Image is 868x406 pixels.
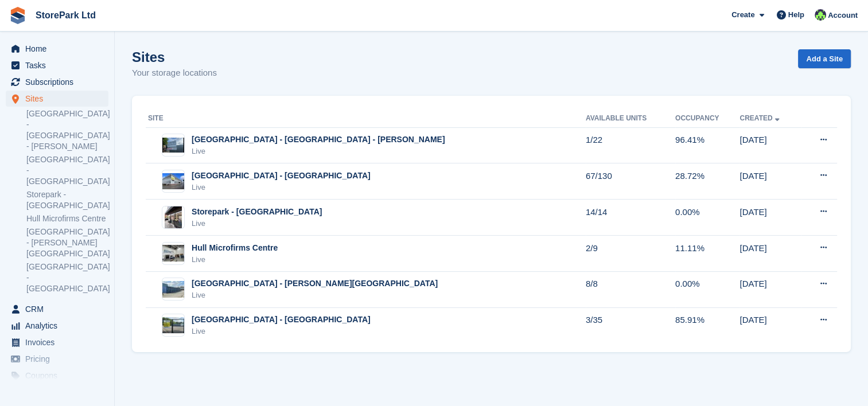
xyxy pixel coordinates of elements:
h1: Sites [132,49,217,65]
td: [DATE] [739,163,801,200]
div: Live [192,290,438,301]
div: Live [192,254,278,266]
a: StorePark Ltd [31,6,100,25]
td: 2/9 [586,236,675,272]
img: Image of Storepark - Hull Central - K2 Tower site [165,206,182,229]
a: menu [6,74,108,90]
span: Home [25,41,94,57]
td: [DATE] [739,271,801,307]
a: menu [6,91,108,107]
div: Live [192,182,371,193]
a: [GEOGRAPHIC_DATA] - [GEOGRAPHIC_DATA] [26,154,108,187]
a: menu [6,301,108,317]
td: 0.00% [675,200,739,236]
th: Site [146,110,586,128]
a: menu [6,351,108,367]
td: [DATE] [739,307,801,343]
div: Hull Microfirms Centre [192,242,278,254]
td: 96.41% [675,127,739,163]
div: Live [192,218,322,229]
td: [DATE] [739,236,801,272]
span: Coupons [25,368,94,384]
span: Help [788,9,804,21]
td: 1/22 [586,127,675,163]
a: menu [6,57,108,73]
a: [GEOGRAPHIC_DATA] - [GEOGRAPHIC_DATA] [26,261,108,294]
td: 28.72% [675,163,739,200]
div: Live [192,146,445,157]
span: Subscriptions [25,74,94,90]
img: Image of Hull Microfirms Centre site [162,245,184,261]
td: 11.11% [675,236,739,272]
div: [GEOGRAPHIC_DATA] - [GEOGRAPHIC_DATA] - [PERSON_NAME] [192,134,445,146]
a: Storepark - [GEOGRAPHIC_DATA] [26,189,108,211]
img: stora-icon-8386f47178a22dfd0bd8f6a31ec36ba5ce8667c1dd55bd0f319d3a0aa187defe.svg [9,7,26,24]
span: Sites [25,91,94,107]
span: Tasks [25,57,94,73]
td: 67/130 [586,163,675,200]
span: Account [828,10,858,21]
a: Created [739,114,781,122]
a: menu [6,334,108,350]
a: [GEOGRAPHIC_DATA] - [PERSON_NAME][GEOGRAPHIC_DATA] [26,227,108,259]
div: [GEOGRAPHIC_DATA] - [PERSON_NAME][GEOGRAPHIC_DATA] [192,278,438,290]
span: Invoices [25,334,94,350]
div: Storepark - [GEOGRAPHIC_DATA] [192,206,322,218]
span: Pricing [25,351,94,367]
span: Create [731,9,754,21]
th: Occupancy [675,110,739,128]
a: [GEOGRAPHIC_DATA] - [GEOGRAPHIC_DATA] - [PERSON_NAME] [26,108,108,152]
td: 14/14 [586,200,675,236]
img: Ryan Mulcahy [815,9,826,21]
a: menu [6,368,108,384]
img: Image of Store Park - Bridge Works - Stepney Lane site [162,138,184,153]
td: 85.91% [675,307,739,343]
div: Live [192,326,371,337]
td: 8/8 [586,271,675,307]
td: [DATE] [739,200,801,236]
a: Add a Site [798,49,851,68]
div: [GEOGRAPHIC_DATA] - [GEOGRAPHIC_DATA] [192,170,371,182]
div: [GEOGRAPHIC_DATA] - [GEOGRAPHIC_DATA] [192,314,371,326]
img: Image of Store Park - Hull East - Marfleet Avenue site [162,173,184,190]
a: menu [6,318,108,334]
td: 0.00% [675,271,739,307]
th: Available Units [586,110,675,128]
span: Analytics [25,318,94,334]
a: menu [6,41,108,57]
a: Hull Microfirms Centre [26,213,108,224]
img: Image of Store Park - Hull - Clough Road site [162,281,184,298]
td: 3/35 [586,307,675,343]
td: [DATE] [739,127,801,163]
span: CRM [25,301,94,317]
img: Image of Store Park - Hull West - Hessle site [162,317,184,334]
p: Your storage locations [132,67,217,80]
